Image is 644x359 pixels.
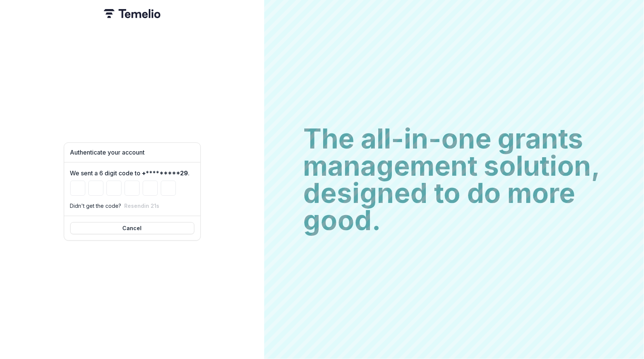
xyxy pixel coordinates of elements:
[70,149,194,156] h1: Authenticate your account
[161,181,176,196] input: Please enter your pin code
[104,9,160,18] img: Temelio
[70,181,85,196] input: Please enter your pin code
[106,181,122,196] input: Please enter your pin code
[88,181,103,196] input: Please enter your pin code
[70,169,190,178] label: We sent a 6 digit code to .
[125,203,160,209] button: Resendin 21s
[70,202,122,210] p: Didn't get the code?
[143,181,158,196] input: Please enter your pin code
[70,222,194,234] button: Cancel
[125,181,140,196] input: Please enter your pin code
